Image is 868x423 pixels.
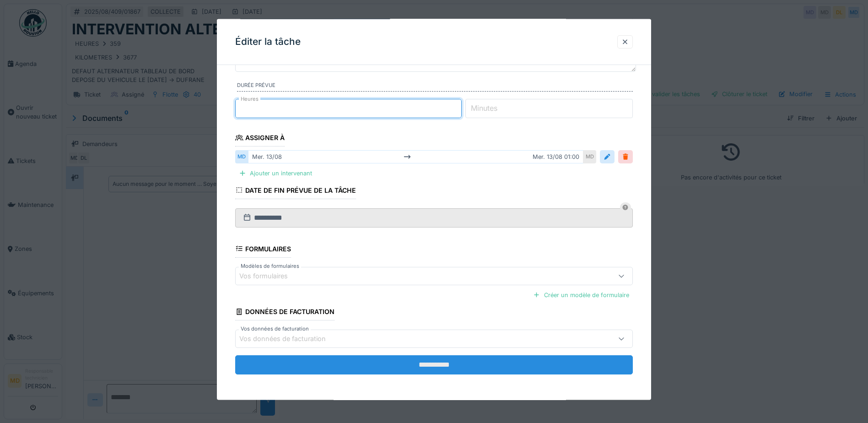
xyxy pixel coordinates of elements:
div: Assigner à [235,131,285,146]
div: Ajouter un intervenant [235,167,316,179]
label: Modèles de formulaires [239,262,301,270]
div: Formulaires [235,242,291,257]
div: MD [235,150,248,163]
h3: Éditer la tâche [235,36,301,48]
label: Vos données de facturation [239,325,311,333]
div: Vos données de facturation [239,334,339,344]
label: Minutes [469,103,499,114]
div: MD [583,150,596,163]
label: Durée prévue [237,81,633,92]
div: Données de facturation [235,305,334,320]
div: Date de fin prévue de la tâche [235,183,356,199]
div: mer. 13/08 mer. 13/08 01:00 [248,150,583,163]
div: Créer un modèle de formulaire [529,288,633,301]
label: Heures [239,95,260,103]
div: Vos formulaires [239,271,301,281]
